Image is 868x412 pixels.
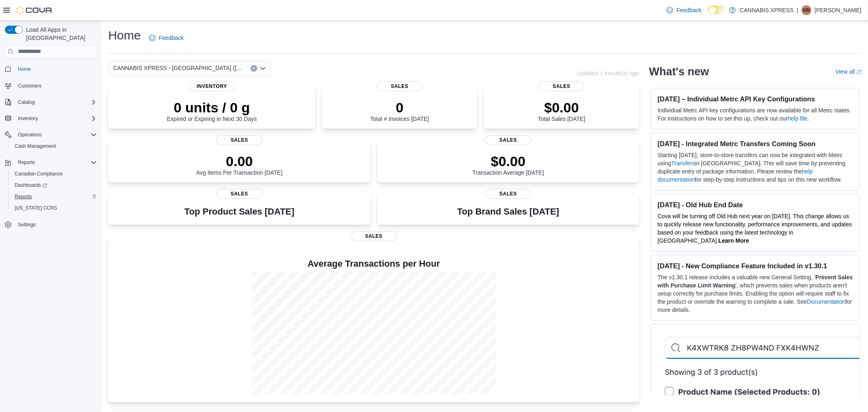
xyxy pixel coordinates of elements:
[802,5,811,15] div: Maggie Baillargeon
[457,207,559,217] h3: Top Brand Sales [DATE]
[11,180,97,190] span: Dashboards
[15,114,41,123] button: Inventory
[351,231,397,241] span: Sales
[11,203,60,213] a: [US_STATE] CCRS
[23,26,97,42] span: Load All Apps in [GEOGRAPHIC_DATA]
[485,135,531,145] span: Sales
[18,131,42,138] span: Operations
[18,221,35,228] span: Settings
[2,80,100,92] button: Customers
[11,192,97,202] span: Reports
[719,237,749,244] a: Learn More
[671,160,695,167] a: Transfers
[15,158,97,167] span: Reports
[196,153,282,176] div: Avg Items Per Transaction [DATE]
[658,213,852,244] span: Cova will be turning off Old Hub next year on [DATE]. This change allows us to quickly release ne...
[663,2,704,18] a: Feedback
[15,130,45,140] button: Operations
[15,114,97,123] span: Inventory
[15,64,34,74] a: Home
[658,95,853,103] h3: [DATE] – Individual Metrc API Key Configurations
[15,130,97,140] span: Operations
[658,168,813,183] a: help documentation
[15,158,38,167] button: Reports
[15,205,57,211] span: [US_STATE] CCRS
[370,99,429,122] div: Total # Invoices [DATE]
[113,63,243,73] span: CANNABIS XPRESS - [GEOGRAPHIC_DATA] ([GEOGRAPHIC_DATA])
[676,6,701,14] span: Feedback
[539,81,584,91] span: Sales
[538,99,585,122] div: Total Sales [DATE]
[216,189,262,199] span: Sales
[2,129,100,140] button: Operations
[835,68,861,75] a: View allExternal link
[16,6,53,14] img: Cova
[8,168,100,180] button: Canadian Compliance
[159,34,184,42] span: Feedback
[167,99,257,122] div: Expired or Expiring in Next 30 Days
[658,201,853,209] h3: [DATE] - Old Hub End Date
[11,141,97,151] span: Cash Management
[15,81,97,91] span: Customers
[658,151,853,184] p: Starting [DATE], store-to-store transfers can now be integrated with Metrc using in [GEOGRAPHIC_D...
[11,169,97,179] span: Canadian Compliance
[377,81,422,91] span: Sales
[189,81,235,91] span: Inventory
[708,14,708,15] span: Dark Mode
[472,153,544,169] p: $0.00
[8,140,100,152] button: Cash Management
[708,6,725,14] input: Dark Mode
[15,81,45,91] a: Customers
[2,96,100,108] button: Catalog
[15,171,63,177] span: Canadian Compliance
[15,193,32,200] span: Reports
[146,30,187,46] a: Feedback
[15,64,97,74] span: Home
[658,140,853,148] h3: [DATE] - Integrated Metrc Transfers Coming Soon
[15,182,47,188] span: Dashboards
[740,5,794,15] p: CANNABIS XPRESS
[11,169,66,179] a: Canadian Compliance
[11,203,97,213] span: Washington CCRS
[18,159,35,166] span: Reports
[8,202,100,214] button: [US_STATE] CCRS
[2,219,100,230] button: Settings
[658,274,853,289] strong: Prevent Sales with Purchase Limit Warning
[251,65,257,72] button: Clear input
[485,189,531,199] span: Sales
[803,5,810,15] span: MB
[788,115,807,122] a: help file
[15,97,97,107] span: Catalog
[577,70,639,77] p: Updated 1 minute(s) ago
[2,157,100,168] button: Reports
[857,70,861,75] svg: External link
[18,66,31,72] span: Home
[11,180,50,190] a: Dashboards
[658,262,853,270] h3: [DATE] - New Compliance Feature Included in v1.30.1
[260,65,266,72] button: Open list of options
[196,153,282,169] p: 0.00
[18,99,35,105] span: Catalog
[2,113,100,124] button: Inventory
[184,207,294,217] h3: Top Product Sales [DATE]
[807,298,845,305] a: Documentation
[658,106,853,123] p: Individual Metrc API key configurations are now available for all Metrc states. For instructions ...
[658,273,853,314] p: The v1.30.1 release includes a valuable new General Setting, ' ', which prevents sales when produ...
[649,65,709,78] h2: What's new
[18,115,38,122] span: Inventory
[108,27,141,44] h1: Home
[11,192,35,202] a: Reports
[15,143,56,149] span: Cash Management
[216,135,262,145] span: Sales
[115,259,633,269] h4: Average Transactions per Hour
[15,219,97,230] span: Settings
[15,220,39,230] a: Settings
[5,60,97,252] nav: Complex example
[8,191,100,202] button: Reports
[15,97,38,107] button: Catalog
[2,63,100,75] button: Home
[370,99,429,116] p: 0
[11,141,59,151] a: Cash Management
[797,5,798,15] p: |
